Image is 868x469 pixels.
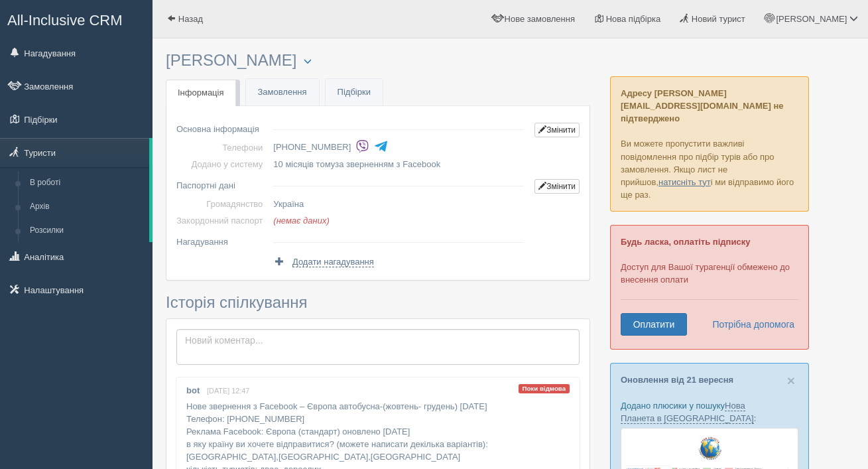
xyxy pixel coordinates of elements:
[776,14,847,24] span: [PERSON_NAME]
[176,156,268,172] td: Додано у систему
[176,212,268,229] td: Закордонний паспорт
[621,375,733,385] a: Оновлення від 21 вересня
[178,88,224,98] span: Інформація
[273,138,529,157] li: [PHONE_NUMBER]
[610,76,809,212] p: Ви можете пропустити важливі повідомлення про підбір турів або про замовлення. Якщо лист не прийш...
[606,14,661,24] span: Нова підбірка
[621,399,798,425] p: Додано плюсики у пошуку :
[176,172,268,196] td: Паспортні дані
[621,237,750,247] b: Будь ласка, оплатіть підписку
[519,384,570,394] span: Поки відмова
[24,171,149,195] a: В роботі
[246,79,319,106] a: Замовлення
[1,1,152,37] a: All-Inclusive CRM
[24,195,149,219] a: Архів
[374,139,388,153] img: telegram-colored-4375108.svg
[176,139,268,156] td: Телефони
[176,196,268,212] td: Громадянство
[166,294,590,311] h3: Історія спілкування
[273,159,335,169] span: 10 місяців тому
[534,179,580,194] a: Змінити
[176,229,268,250] td: Нагадування
[268,196,529,212] td: Україна
[658,177,711,187] a: натисніть тут
[273,216,329,226] span: (немає даних)
[178,14,203,24] span: Назад
[24,219,149,243] a: Розсилки
[186,385,200,395] b: bot
[268,156,529,172] td: за зверненням з Facebook
[505,14,575,24] span: Нове замовлення
[610,225,809,350] div: Доступ для Вашої турагенції обмежено до внесення оплати
[326,79,383,106] a: Підбірки
[692,14,745,24] span: Новий турист
[166,80,236,107] a: Інформація
[207,387,249,395] span: [DATE] 12:47
[787,373,795,387] button: Close
[166,52,590,70] h3: [PERSON_NAME]
[292,257,374,267] span: Додати нагадування
[704,313,795,336] a: Потрібна допомога
[176,116,268,139] td: Основна інформація
[273,255,373,268] a: Додати нагадування
[787,373,795,388] span: ×
[534,123,580,137] a: Змінити
[621,401,754,424] a: Нова Планета в [GEOGRAPHIC_DATA]
[621,313,687,336] a: Оплатити
[621,88,783,123] b: Адресу [PERSON_NAME][EMAIL_ADDRESS][DOMAIN_NAME] не підтверджено
[355,139,369,153] img: viber-colored.svg
[7,12,123,29] span: All-Inclusive CRM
